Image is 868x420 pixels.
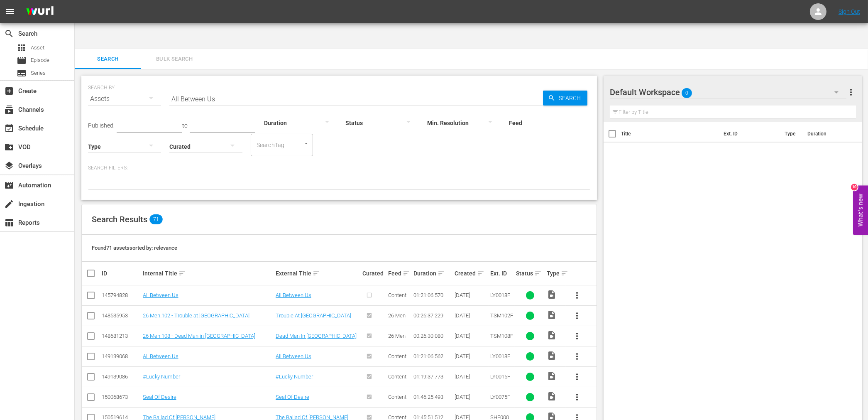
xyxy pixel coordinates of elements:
[388,353,406,359] span: Content
[276,353,311,359] a: All Between Us
[455,333,488,339] div: [DATE]
[516,268,544,278] div: Status
[490,292,510,298] span: LY0018F
[780,122,802,145] th: Type
[547,371,557,381] span: Video
[102,292,140,298] div: 145794828
[102,394,140,400] div: 150068673
[88,122,115,129] span: Published:
[143,373,180,380] a: #Lucky Number
[490,312,513,319] span: TSM102F
[413,373,452,380] div: 01:19:37.773
[362,270,386,277] div: Curated
[31,44,44,52] span: Asset
[547,351,557,361] span: Video
[572,351,582,361] span: more_vert
[102,333,140,339] div: 148681213
[621,122,719,145] th: Title
[572,372,582,382] span: more_vert
[839,8,860,15] a: Sign Out
[4,218,14,228] span: Reports
[102,312,140,319] div: 148535953
[455,268,488,278] div: Created
[88,87,161,111] div: Assets
[88,165,590,172] p: Search Filters:
[4,123,14,133] span: Schedule
[413,333,452,339] div: 00:26:30.080
[31,69,46,77] span: Series
[276,292,311,298] a: All Between Us
[31,56,49,64] span: Episode
[80,54,136,64] span: Search
[413,394,452,400] div: 01:46:25.493
[802,122,852,145] th: Duration
[534,270,542,277] span: sort
[20,2,60,22] img: ans4CAIJ8jUAAAAAAAAAAAAAAAAAAAAAAAAgQb4GAAAAAAAAAAAAAAAAAAAAAAAAJMjXAAAAAAAAAAAAAAAAAAAAAAAAgAT5G...
[4,142,14,152] span: VOD
[276,373,313,380] a: #Lucky Number
[413,292,452,298] div: 01:21:06.570
[313,270,320,277] span: sort
[388,268,411,278] div: Feed
[567,367,587,387] button: more_vert
[682,84,692,102] span: 0
[567,326,587,346] button: more_vert
[455,292,488,298] div: [DATE]
[143,353,178,359] a: All Between Us
[302,140,310,147] button: Open
[572,331,582,341] span: more_vert
[276,333,357,339] a: Dead Man In [GEOGRAPHIC_DATA]
[146,54,203,64] span: Bulk Search
[567,387,587,407] button: more_vert
[490,333,513,339] span: TSM108F
[92,245,177,251] span: Found 71 assets sorted by: relevance
[547,391,557,401] span: Video
[543,91,587,106] button: Search
[610,81,846,104] div: Default Workspace
[413,353,452,359] div: 01:21:06.562
[4,86,14,96] span: Create
[547,330,557,340] span: Video
[413,268,452,278] div: Duration
[5,7,15,17] span: menu
[572,290,582,300] span: more_vert
[388,373,406,380] span: Content
[178,270,186,277] span: sort
[276,312,351,319] a: Trouble At [GEOGRAPHIC_DATA]
[413,312,452,319] div: 00:26:37.229
[403,270,410,277] span: sort
[455,394,488,400] div: [DATE]
[567,285,587,305] button: more_vert
[455,312,488,319] div: [DATE]
[4,161,14,171] span: Overlays
[555,91,587,106] span: Search
[567,346,587,366] button: more_vert
[388,394,406,400] span: Content
[4,180,14,190] span: Automation
[547,290,557,300] span: Video
[102,373,140,380] div: 149139086
[276,268,360,278] div: External Title
[4,199,14,209] span: Ingestion
[17,68,27,78] span: Series
[92,214,147,224] span: Search Results
[567,306,587,326] button: more_vert
[17,43,27,53] span: Asset
[490,394,510,400] span: LY0075F
[276,394,309,400] a: Seal Of Desire
[851,184,858,190] div: 10
[388,292,406,298] span: Content
[102,353,140,359] div: 149139068
[143,292,178,298] a: All Between Us
[490,353,510,359] span: LY0018F
[547,268,565,278] div: Type
[853,185,868,235] button: Open Feedback Widget
[4,105,14,115] span: Channels
[149,214,163,224] span: 71
[143,394,176,400] a: Seal Of Desire
[182,122,188,129] span: to
[388,333,406,339] span: 26 Men
[490,270,513,277] div: Ext. ID
[102,270,140,277] div: ID
[490,373,510,380] span: LY0015F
